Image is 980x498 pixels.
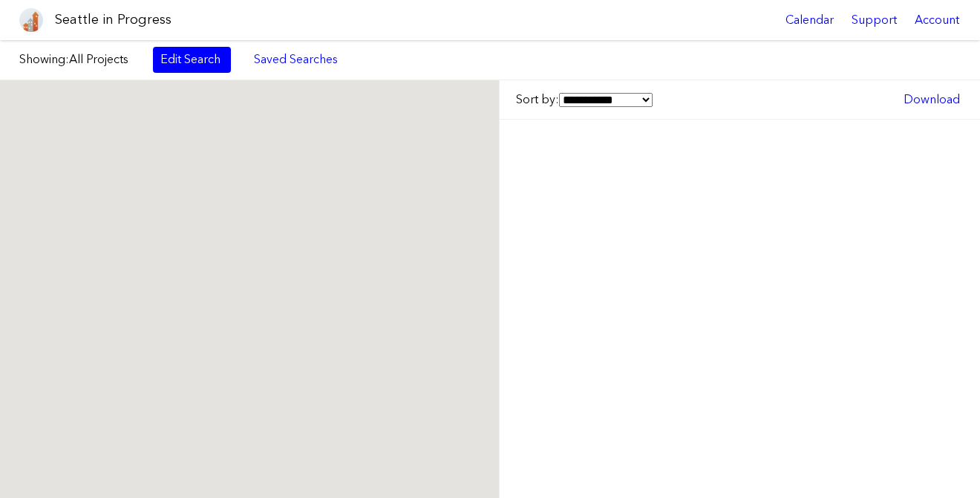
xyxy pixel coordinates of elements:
[896,87,967,112] a: Download
[19,8,43,32] img: favicon-96x96.png
[559,93,653,107] select: Sort by:
[55,10,171,29] h1: Seattle in Progress
[69,52,128,66] span: All Projects
[19,51,138,68] label: Showing:
[246,47,346,72] a: Saved Searches
[153,47,231,72] a: Edit Search
[516,91,653,108] label: Sort by:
